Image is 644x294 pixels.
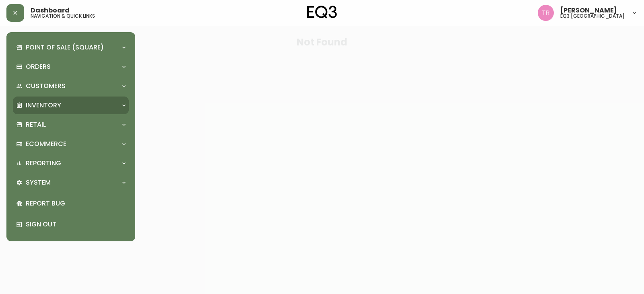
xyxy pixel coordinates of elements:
[26,140,66,148] p: Ecommerce
[307,6,337,19] img: logo
[31,14,95,19] h5: navigation & quick links
[13,97,129,114] div: Inventory
[13,116,129,134] div: Retail
[13,77,129,95] div: Customers
[560,14,625,19] h5: eq3 [GEOGRAPHIC_DATA]
[13,39,129,56] div: Point of Sale (Square)
[560,7,617,14] span: [PERSON_NAME]
[26,220,126,229] p: Sign Out
[31,7,70,14] span: Dashboard
[26,82,66,90] p: Customers
[26,199,126,208] p: Report Bug
[538,5,554,21] img: 214b9049a7c64896e5c13e8f38ff7a87
[26,101,61,110] p: Inventory
[13,58,129,76] div: Orders
[13,135,129,153] div: Ecommerce
[26,43,104,52] p: Point of Sale (Square)
[13,174,129,191] div: System
[26,120,46,129] p: Retail
[13,214,129,235] div: Sign Out
[26,159,61,168] p: Reporting
[13,154,129,172] div: Reporting
[26,62,51,71] p: Orders
[26,178,51,187] p: System
[13,193,129,214] div: Report Bug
